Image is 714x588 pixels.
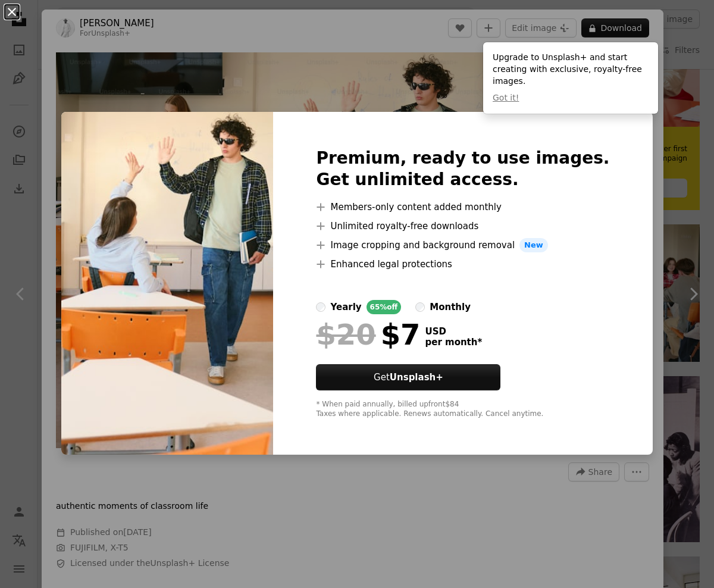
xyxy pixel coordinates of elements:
li: Unlimited royalty-free downloads [316,219,609,233]
span: USD [425,326,482,337]
div: monthly [430,300,471,314]
li: Members-only content added monthly [316,200,609,214]
button: Got it! [493,92,519,104]
div: $7 [316,319,420,350]
button: GetUnsplash+ [316,364,500,390]
li: Enhanced legal protections [316,257,609,271]
div: 65% off [367,300,402,314]
span: per month * [425,337,482,348]
span: New [519,238,548,252]
strong: Unsplash+ [390,372,443,383]
img: premium_photo-1753346515298-cf5caf971ee6 [61,112,273,455]
span: $20 [316,319,375,350]
input: yearly65%off [316,302,325,312]
h2: Premium, ready to use images. Get unlimited access. [316,148,609,190]
div: yearly [330,300,361,314]
li: Image cropping and background removal [316,238,609,252]
div: Upgrade to Unsplash+ and start creating with exclusive, royalty-free images. [483,42,658,114]
input: monthly [415,302,425,312]
div: * When paid annually, billed upfront $84 Taxes where applicable. Renews automatically. Cancel any... [316,400,609,419]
